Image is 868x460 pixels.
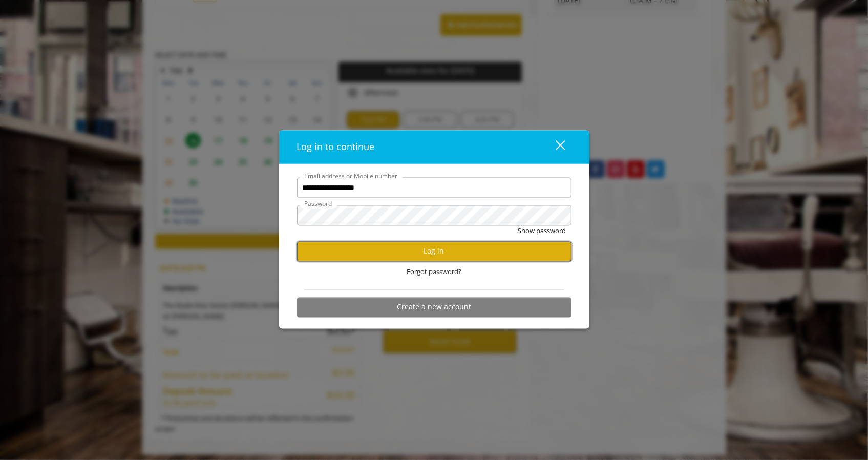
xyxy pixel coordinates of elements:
label: Email address or Mobile number [300,172,403,181]
button: Show password [518,226,566,237]
input: Password [297,205,571,226]
button: Create a new account [297,297,571,317]
span: Forgot password? [407,267,461,278]
label: Password [300,199,337,209]
button: close dialog [537,136,571,157]
span: Log in to continue [297,141,375,153]
div: close dialog [544,139,564,155]
button: Log in [297,241,571,261]
input: Email address or Mobile number [297,178,571,198]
